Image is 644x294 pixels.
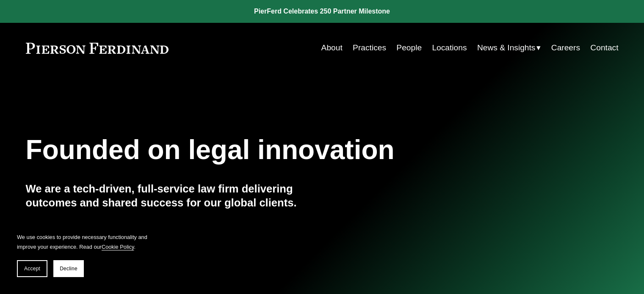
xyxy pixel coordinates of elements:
span: Accept [24,266,40,272]
a: About [321,40,343,56]
section: Cookie banner [8,224,161,286]
a: Careers [551,40,580,56]
a: People [396,40,422,56]
a: Cookie Policy [102,244,134,250]
button: Accept [17,260,47,277]
p: We use cookies to provide necessary functionality and improve your experience. Read our . [17,232,152,252]
a: Locations [432,40,467,56]
span: News & Insights [477,41,536,55]
a: Contact [590,40,618,56]
button: Decline [53,260,84,277]
a: folder dropdown [477,40,541,56]
h1: Founded on legal innovation [26,135,520,165]
a: Practices [353,40,386,56]
h4: We are a tech-driven, full-service law firm delivering outcomes and shared success for our global... [26,182,322,209]
span: Decline [60,266,77,272]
